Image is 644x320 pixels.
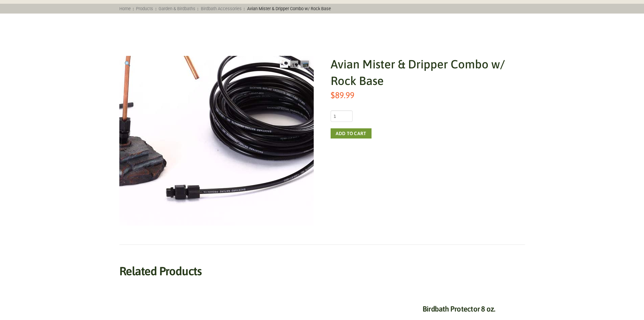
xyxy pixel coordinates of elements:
[423,304,495,313] a: Birdbath Protector 8 oz.
[198,6,244,11] a: Birdbath Accessories
[331,110,353,122] input: Product quantity
[290,61,298,68] img: Avian Mister & Dripper Combo w/ Rock Base - Image 2
[134,6,156,11] a: Products
[117,6,133,11] a: Home
[331,90,335,100] span: $
[157,6,198,11] a: Garden & Birdbaths
[245,6,333,11] span: Avian Mister & Dripper Combo w/ Rock Base
[331,128,372,138] button: Add to cart
[125,61,130,66] img: 🔍
[280,61,288,68] img: Avian Mister & Dripper Combo w/ Rock Base
[301,61,309,68] img: Avian Mister & Dripper Combo w/ Rock Base - Image 3
[331,56,525,89] h1: Avian Mister & Dripper Combo w/ Rock Base
[117,6,333,11] span: : : : :
[331,90,354,100] bdi: 89.99
[119,56,136,72] a: View full-screen image gallery
[119,264,525,278] h2: Related products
